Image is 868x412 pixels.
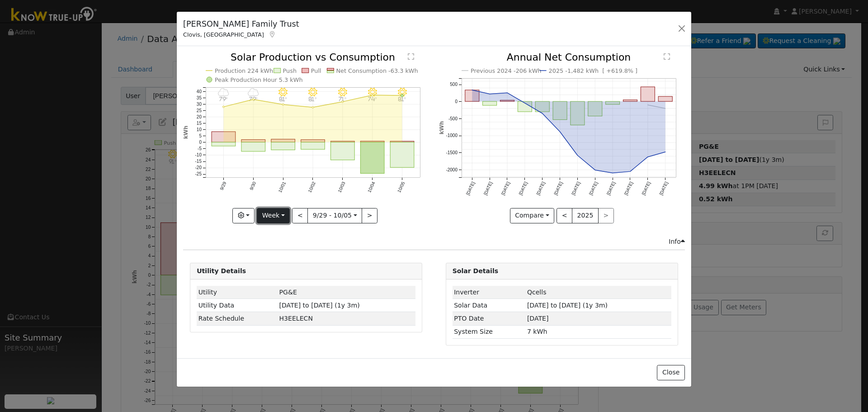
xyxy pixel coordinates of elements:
[197,312,278,325] td: Rate Schedule
[641,87,655,101] rect: onclick=""
[311,67,321,74] text: Pull
[307,208,362,223] button: 9/29 - 10/05
[278,181,287,194] text: 10/01
[269,31,277,38] a: Map
[197,127,202,132] text: 10
[183,18,299,30] h5: [PERSON_NAME] Family Trust
[605,102,619,105] rect: onclick=""
[527,289,547,296] span: ID: 453, authorized: 08/07/24
[548,67,637,74] text: 2025 -1,482 kWh [ +619.8% ]
[197,299,278,312] td: Utility Data
[301,142,325,150] rect: onclick=""
[453,299,526,312] td: Solar Data
[446,150,458,155] text: -1500
[623,100,637,101] rect: onclick=""
[611,171,614,175] circle: onclick=""
[646,104,650,107] circle: onclick=""
[482,181,493,196] text: [DATE]
[197,102,202,107] text: 30
[197,95,202,100] text: 35
[453,286,526,299] td: Inverter
[282,104,284,106] circle: onclick=""
[292,208,308,223] button: <
[455,99,458,104] text: 0
[470,88,474,92] circle: onclick=""
[252,99,254,100] circle: onclick=""
[588,181,599,196] text: [DATE]
[216,97,231,102] p: 79°
[337,181,347,194] text: 10/03
[628,170,632,174] circle: onclick=""
[553,102,567,120] rect: onclick=""
[195,159,202,164] text: -15
[488,92,491,96] circle: onclick=""
[361,142,385,174] rect: onclick=""
[249,181,257,191] text: 9/30
[500,100,514,102] rect: onclick=""
[197,89,202,94] text: 40
[215,67,273,74] text: Production 224 kWh
[518,181,528,196] text: [DATE]
[450,82,458,87] text: 500
[195,172,202,177] text: -25
[365,97,381,102] p: 74°
[571,102,585,125] rect: onclick=""
[557,208,572,223] button: <
[446,167,458,172] text: -2000
[199,133,202,138] text: 5
[245,97,261,102] p: 79°
[623,181,633,196] text: [DATE]
[527,302,608,309] span: [DATE] to [DATE] (1y 3m)
[523,101,527,105] circle: onclick=""
[396,181,406,194] text: 10/05
[283,67,297,74] text: Push
[664,107,667,110] circle: onclick=""
[212,142,236,147] rect: onclick=""
[279,315,313,322] span: L
[664,150,667,154] circle: onclick=""
[669,237,685,246] div: Info
[527,328,547,335] span: 7 kWh
[572,208,599,223] button: 2025
[241,142,265,152] rect: onclick=""
[368,88,377,97] i: 10/04 - Clear
[183,31,264,38] span: Clovis, [GEOGRAPHIC_DATA]
[231,52,395,63] text: Solar Production vs Consumption
[279,302,360,309] span: [DATE] to [DATE] (1y 3m)
[197,108,202,113] text: 25
[279,289,297,296] span: ID: 14767048, authorized: 08/09/24
[331,142,355,160] rect: onclick=""
[195,166,202,170] text: -20
[195,153,202,158] text: -10
[248,88,259,97] i: 9/30 - Cloudy
[197,267,246,275] strong: Utility Details
[540,112,544,115] circle: onclick=""
[535,102,549,112] rect: onclick=""
[446,133,458,138] text: -1000
[453,267,498,275] strong: Solar Details
[500,181,510,196] text: [DATE]
[212,132,236,142] rect: onclick=""
[183,126,189,139] text: kWh
[465,90,479,101] rect: onclick=""
[465,181,476,196] text: [DATE]
[391,142,415,168] rect: onclick=""
[331,142,355,142] rect: onclick=""
[646,155,650,159] circle: onclick=""
[301,140,325,142] rect: onclick=""
[518,102,532,112] rect: onclick=""
[241,140,265,142] rect: onclick=""
[482,102,496,106] rect: onclick=""
[510,208,555,223] button: Compare
[367,181,376,194] text: 10/04
[307,181,317,194] text: 10/02
[215,76,303,83] text: Peak Production Hour 5.3 kWh
[576,154,579,157] circle: onclick=""
[336,67,418,74] text: Net Consumption -63.3 kWh
[453,312,526,325] td: PTO Date
[197,286,278,299] td: Utility
[401,95,404,97] circle: onclick=""
[658,97,672,102] rect: onclick=""
[198,147,202,152] text: -5
[305,97,321,102] p: 81°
